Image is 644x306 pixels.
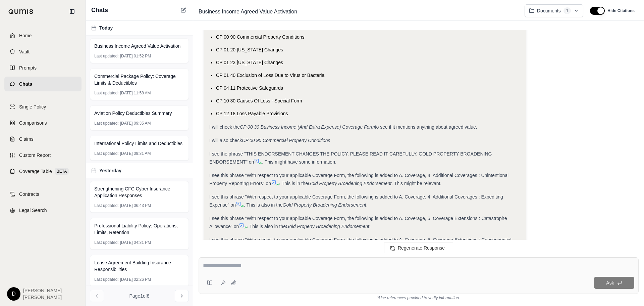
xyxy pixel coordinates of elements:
[369,224,371,229] span: .
[366,202,368,208] span: .
[94,140,182,147] span: International Policy Limits and Deductibles
[129,293,150,299] span: Page 1 of 8
[216,60,283,65] span: CP 01 23 [US_STATE] Changes
[279,181,308,186] span: . This is in the
[19,64,37,71] span: Prompts
[179,6,187,14] button: New Chat
[94,240,119,245] span: Last updated:
[4,60,82,75] a: Prompts
[384,243,453,253] button: Regenerate Response
[398,245,445,251] span: Regenerate Response
[94,73,184,86] span: Commercial Package Policy: Coverage Limits & Deductibles
[607,8,635,13] span: Hide Citations
[286,224,369,229] em: Gold Property Broadening Endorsement
[99,167,121,174] span: Yesterday
[94,259,184,273] span: Lease Agreement Building Insurance Responsibilities
[91,5,108,15] span: Chats
[537,7,561,14] span: Documents
[216,85,283,91] span: CP 04 11 Protective Safeguards
[209,194,503,208] span: I see this phrase "With respect to your applicable Coverage Form, the following is added to A. Co...
[199,294,639,301] div: *Use references provided to verify information.
[216,111,288,116] span: CP 12 18 Loss Payable Provisions
[23,287,62,294] span: [PERSON_NAME]
[563,7,571,14] span: 1
[209,216,507,229] span: I see this phrase "With respect to your applicable Coverage Form, the following is added to A. Co...
[4,148,82,163] a: Custom Report
[120,53,151,59] span: [DATE] 01:52 PM
[209,124,240,130] span: I will check the
[209,237,512,251] span: I see this phrase "With respect to your applicable Coverage Form, the following is added to A. Co...
[67,6,77,17] button: Collapse sidebar
[94,110,172,117] span: Aviation Policy Deductibles Summary
[216,98,302,103] span: CP 10 30 Causes Of Loss - Special Form
[55,168,69,175] span: BETA
[94,277,119,282] span: Last updated:
[375,124,477,130] span: to see if it mentions anything about agreed value.
[120,90,151,96] span: [DATE] 11:58 AM
[308,181,391,186] em: Gold Property Broadening Endorsement
[23,294,62,301] span: [PERSON_NAME]
[4,164,82,179] a: Coverage TableBETA
[4,44,82,59] a: Vault
[244,202,283,208] span: . This is also in the
[594,277,634,289] button: Ask
[19,136,34,142] span: Claims
[209,151,492,165] span: I see the phrase "THIS ENDORSEMENT CHANGES THE POLICY. PLEASE READ IT CAREFULLY. GOLD PROPERTY BR...
[19,81,32,87] span: Chats
[94,43,180,49] span: Business Income Agreed Value Activation
[242,138,330,143] em: CP 00 90 Commercial Property Conditions
[525,4,584,17] button: Documents1
[19,191,39,198] span: Contracts
[8,9,34,14] img: Qumis Logo
[99,25,113,31] span: Today
[19,103,46,110] span: Single Policy
[19,48,30,55] span: Vault
[19,207,47,214] span: Legal Search
[120,121,151,126] span: [DATE] 09:35 AM
[196,6,519,17] div: Edit Title
[216,73,324,78] span: CP 01 40 Exclusion of Loss Due to Virus or Bacteria
[247,224,286,229] span: . This is also in the
[19,168,52,175] span: Coverage Table
[606,280,614,286] span: Ask
[120,203,151,208] span: [DATE] 06:43 PM
[4,77,82,91] a: Chats
[19,32,32,39] span: Home
[94,121,119,126] span: Last updated:
[262,159,336,165] span: . This might have some information.
[283,202,366,208] em: Gold Property Broadening Endorsement
[209,173,508,186] span: I see this phrase "With respect to your applicable Coverage Form, the following is added to A. Co...
[4,187,82,202] a: Contracts
[94,151,119,156] span: Last updated:
[120,277,151,282] span: [DATE] 02:26 PM
[94,90,119,96] span: Last updated:
[94,203,119,208] span: Last updated:
[19,152,51,159] span: Custom Report
[4,99,82,114] a: Single Policy
[7,287,20,301] div: D
[4,132,82,146] a: Claims
[4,116,82,130] a: Comparisons
[4,203,82,218] a: Legal Search
[216,34,305,40] span: CP 00 90 Commercial Property Conditions
[94,53,119,59] span: Last updated:
[94,222,184,236] span: Professional Liability Policy: Operations, Limits, Retention
[391,181,441,186] span: . This might be relevant.
[120,151,151,156] span: [DATE] 09:31 AM
[120,240,151,245] span: [DATE] 04:31 PM
[240,124,375,130] em: CP 00 30 Business Income (And Extra Expense) Coverage Form
[94,185,184,199] span: Strengthening CFC Cyber Insurance Application Responses
[209,138,242,143] span: I will also check
[19,120,47,126] span: Comparisons
[196,6,300,17] span: Business Income Agreed Value Activation
[4,28,82,43] a: Home
[216,47,283,52] span: CP 01 20 [US_STATE] Changes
